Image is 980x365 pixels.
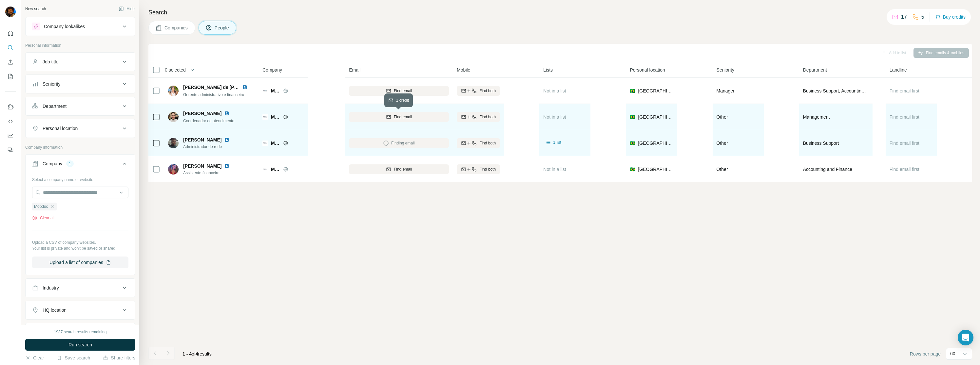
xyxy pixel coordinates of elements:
[910,351,941,357] span: Rows per page
[890,88,919,93] span: Find email first
[32,245,128,251] p: Your list is private and won't be saved or shared.
[630,166,635,173] span: 🇧🇷
[543,167,566,172] span: Not in a list
[543,67,553,73] span: Lists
[717,114,728,120] span: Other
[349,67,360,73] span: Email
[183,144,237,150] span: Administrador de rede
[183,119,234,123] span: Coordenador de atendimento
[457,67,470,73] span: Mobile
[271,140,280,146] span: Mobdoc
[262,88,268,93] img: Logo of Mobdoc
[224,163,229,169] img: LinkedIn logo
[890,114,919,120] span: Find email first
[196,351,198,357] span: 4
[183,92,244,97] span: Gerente administrativo e financeiro
[26,19,135,34] button: Company lookalikes
[935,12,966,22] button: Buy credits
[630,67,665,73] span: Personal location
[5,130,16,141] button: Dashboard
[168,86,179,96] img: Avatar
[25,339,135,351] button: Run search
[26,156,135,174] button: Company1
[394,166,412,172] span: Find email
[165,67,186,73] span: 0 selected
[168,138,179,148] img: Avatar
[349,112,449,122] button: Find email
[57,355,90,361] button: Save search
[168,164,179,174] img: Avatar
[5,115,16,127] button: Use Surfe API
[457,112,500,122] button: Find both
[26,121,135,136] button: Personal location
[164,25,188,31] span: Companies
[26,324,135,340] button: Annual revenue ($)
[638,114,673,120] span: [GEOGRAPHIC_DATA]
[5,71,16,82] button: My lists
[5,42,16,54] button: Search
[630,88,635,94] span: 🇧🇷
[950,350,955,357] p: 60
[262,114,268,120] img: Logo of Mobdoc
[890,167,919,172] span: Find email first
[25,355,44,361] button: Clear
[224,137,229,142] img: LinkedIn logo
[630,114,635,120] span: 🇧🇷
[43,125,78,132] div: Personal location
[271,88,280,94] span: Mobdoc
[717,167,728,172] span: Other
[5,7,16,17] img: Avatar
[192,351,196,357] span: of
[958,330,973,345] div: Open Intercom Messenger
[32,257,128,268] button: Upload a list of companies
[349,164,449,174] button: Find email
[349,86,449,96] button: Find email
[271,114,280,120] span: Mobdoc
[394,88,412,94] span: Find email
[630,140,635,146] span: 🇧🇷
[215,25,230,31] span: People
[43,160,62,167] div: Company
[183,351,212,357] span: results
[890,67,907,73] span: Landline
[103,355,135,361] button: Share filters
[901,13,907,21] p: 17
[5,56,16,68] button: Enrich CSV
[553,140,561,145] span: 1 list
[43,103,67,109] div: Department
[5,27,16,39] button: Quick start
[262,67,282,73] span: Company
[32,174,128,183] div: Select a company name or website
[638,88,673,94] span: [GEOGRAPHIC_DATA]
[638,166,673,173] span: [GEOGRAPHIC_DATA]
[479,166,496,172] span: Find both
[271,166,280,173] span: Mobdoc
[26,54,135,70] button: Job title
[5,101,16,113] button: Use Surfe on LinkedIn
[921,13,924,21] p: 5
[43,307,67,313] div: HQ location
[479,114,496,120] span: Find both
[803,88,869,94] span: Business Support, Accounting and Finance
[224,111,229,116] img: LinkedIn logo
[242,85,247,90] img: LinkedIn logo
[25,144,135,150] p: Company information
[26,280,135,296] button: Industry
[457,164,500,174] button: Find both
[34,204,48,209] span: Mobdoc
[803,166,852,173] span: Accounting and Finance
[26,76,135,92] button: Seniority
[43,81,60,87] div: Seniority
[114,4,139,14] button: Hide
[803,67,827,73] span: Department
[543,114,566,120] span: Not in a list
[148,8,972,17] h4: Search
[262,167,268,172] img: Logo of Mobdoc
[638,140,673,146] span: [GEOGRAPHIC_DATA]
[25,42,135,48] p: Personal information
[32,240,128,245] p: Upload a CSV of company websites.
[66,161,74,167] div: 1
[44,23,85,30] div: Company lookalikes
[543,88,566,93] span: Not in a list
[890,141,919,146] span: Find email first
